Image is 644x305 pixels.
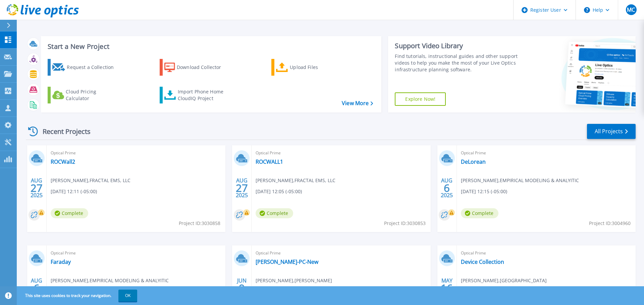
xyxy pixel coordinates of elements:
[30,276,43,300] div: AUG 2025
[461,149,632,157] span: Optical Prime
[236,185,248,191] span: 27
[239,285,245,291] span: 9
[51,277,169,284] span: [PERSON_NAME] , EMPIRICAL MODELING & ANALYITIC
[177,61,230,74] div: Download Collector
[290,61,343,74] div: Upload Files
[342,100,373,106] a: View More
[461,277,547,284] span: [PERSON_NAME] , [GEOGRAPHIC_DATA]
[160,59,234,76] a: Download Collector
[395,42,521,50] div: Support Video Library
[30,176,43,200] div: AUG 2025
[235,276,248,300] div: JUN 2025
[461,188,507,195] span: [DATE] 12:15 (-05:00)
[48,43,373,50] h3: Start a New Project
[461,249,632,257] span: Optical Prime
[589,220,631,227] span: Project ID: 3004960
[395,53,521,73] div: Find tutorials, instructional guides and other support videos to help you make the most of your L...
[256,277,332,284] span: [PERSON_NAME] , [PERSON_NAME]
[440,276,453,300] div: MAY 2025
[51,258,71,265] a: Faraday
[395,92,446,106] a: Explore Now!
[48,87,122,103] a: Cloud Pricing Calculator
[441,285,453,291] span: 16
[440,176,453,200] div: AUG 2025
[627,7,635,12] span: MC
[178,88,230,102] div: Import Phone Home CloudIQ Project
[256,208,293,218] span: Complete
[118,290,137,302] button: OK
[51,188,97,195] span: [DATE] 12:11 (-05:00)
[256,258,318,265] a: [PERSON_NAME]-PC-New
[444,185,450,191] span: 6
[51,208,88,218] span: Complete
[256,149,426,157] span: Optical Prime
[31,185,43,191] span: 27
[51,149,221,157] span: Optical Prime
[384,220,426,227] span: Project ID: 3030853
[271,59,346,76] a: Upload Files
[256,158,283,165] a: ROCWALL1
[179,220,220,227] span: Project ID: 3030858
[18,290,137,302] span: This site uses cookies to track your navigation.
[461,258,504,265] a: Device Collection
[256,249,426,257] span: Optical Prime
[34,285,40,291] span: 6
[66,88,119,102] div: Cloud Pricing Calculator
[461,158,486,165] a: DeLorean
[51,158,75,165] a: ROCWall2
[235,176,248,200] div: AUG 2025
[51,249,221,257] span: Optical Prime
[51,177,130,184] span: [PERSON_NAME] , FRACTAL EMS, LLC
[67,61,120,74] div: Request a Collection
[48,59,122,76] a: Request a Collection
[256,188,302,195] span: [DATE] 12:05 (-05:00)
[461,208,498,218] span: Complete
[26,123,100,140] div: Recent Projects
[461,177,579,184] span: [PERSON_NAME] , EMPIRICAL MODELING & ANALYITIC
[587,124,636,139] a: All Projects
[256,177,335,184] span: [PERSON_NAME] , FRACTAL EMS, LLC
